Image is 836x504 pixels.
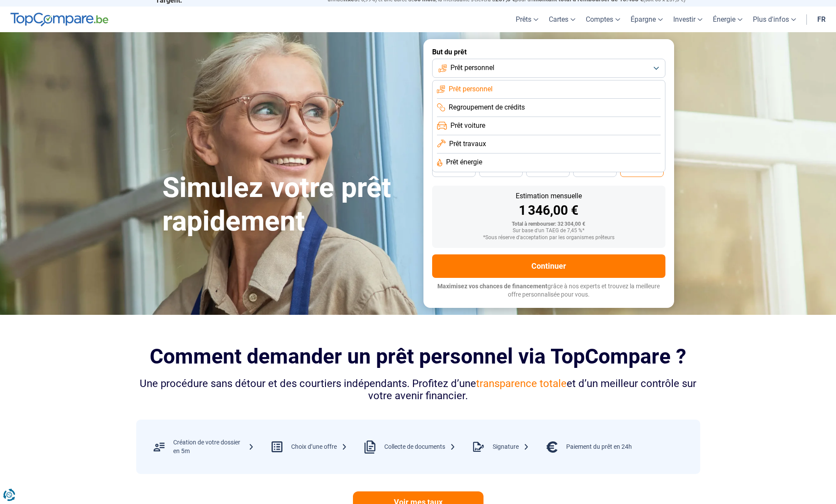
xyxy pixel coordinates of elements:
[439,193,658,200] div: Estimation mensuelle
[439,235,658,241] div: *Sous réserve d'acceptation par les organismes prêteurs
[812,7,831,32] a: fr
[437,283,547,290] span: Maximisez vos chances de financement
[708,7,748,32] a: Énergie
[446,157,482,167] span: Prêt énergie
[162,171,413,238] h1: Simulez votre prêt rapidement
[10,13,108,27] img: TopCompare
[491,168,510,173] span: 42 mois
[173,438,254,455] div: Création de votre dossier en 5m
[538,168,557,173] span: 36 mois
[432,48,665,56] label: But du prêt
[632,168,651,173] span: 24 mois
[625,7,668,32] a: Épargne
[668,7,708,32] a: Investir
[449,139,486,149] span: Prêt travaux
[450,63,494,73] span: Prêt personnel
[432,59,665,78] button: Prêt personnel
[432,282,665,299] p: grâce à nos experts et trouvez la meilleure offre personnalisée pour vous.
[136,344,700,368] h2: Comment demander un prêt personnel via TopCompare ?
[439,228,658,234] div: Sur base d'un TAEG de 7,45 %*
[748,7,801,32] a: Plus d'infos
[432,254,665,278] button: Continuer
[544,7,581,32] a: Cartes
[581,7,625,32] a: Comptes
[510,7,544,32] a: Prêts
[384,443,456,451] div: Collecte de documents
[444,168,463,173] span: 48 mois
[449,84,493,94] span: Prêt personnel
[439,204,658,217] div: 1 346,00 €
[493,443,529,451] div: Signature
[449,103,525,112] span: Regroupement de crédits
[450,121,485,130] span: Prêt voiture
[585,168,604,173] span: 30 mois
[136,377,700,403] div: Une procédure sans détour et des courtiers indépendants. Profitez d’une et d’un meilleur contrôle...
[439,221,658,227] div: Total à rembourser: 32 304,00 €
[566,443,632,451] div: Paiement du prêt en 24h
[476,377,567,390] span: transparence totale
[291,443,347,451] div: Choix d’une offre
